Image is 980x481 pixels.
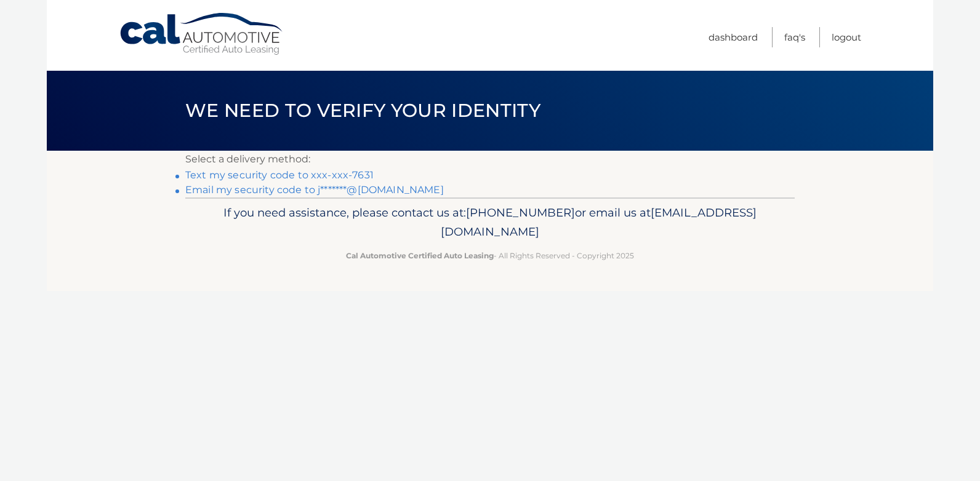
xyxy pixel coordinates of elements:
a: Email my security code to j*******@[DOMAIN_NAME] [185,184,444,196]
a: Logout [832,27,861,47]
strong: Cal Automotive Certified Auto Leasing [346,251,494,260]
p: - All Rights Reserved - Copyright 2025 [193,249,787,262]
span: [PHONE_NUMBER] [466,205,575,220]
p: If you need assistance, please contact us at: or email us at [193,203,787,242]
a: Text my security code to xxx-xxx-7631 [185,169,374,181]
a: Cal Automotive [119,12,285,56]
p: Select a delivery method: [185,151,795,168]
span: We need to verify your identity [185,99,540,122]
a: FAQ's [784,27,805,47]
a: Dashboard [709,27,758,47]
